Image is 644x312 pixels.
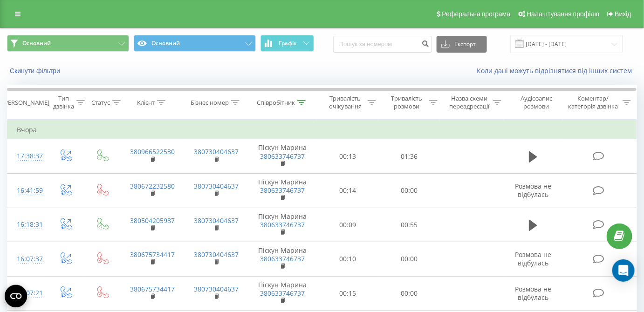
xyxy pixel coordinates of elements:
a: 380966522530 [130,147,175,156]
div: Бізнес номер [191,99,229,107]
a: 380730404637 [194,182,239,190]
td: Піскун Марина [248,173,317,208]
div: Назва схеми переадресації [448,95,491,110]
button: Open CMP widget [5,285,27,307]
div: Клієнт [137,99,155,107]
a: 380730404637 [194,250,239,259]
span: Реферальна програма [442,10,511,18]
span: Основний [22,40,51,47]
td: 00:14 [317,173,378,208]
span: Розмова не відбулась [515,250,551,267]
div: Тип дзвінка [53,95,74,110]
td: 00:09 [317,208,378,242]
td: Піскун Марина [248,242,317,277]
a: 380675734417 [130,285,175,293]
a: 380504205987 [130,216,175,225]
td: Піскун Марина [248,276,317,311]
div: Open Intercom Messenger [612,259,635,282]
a: 380730404637 [194,285,239,293]
a: 380672232580 [130,182,175,190]
a: 380730404637 [194,216,239,225]
span: Налаштування профілю [527,10,599,18]
td: Піскун Марина [248,208,317,242]
a: 380633746737 [260,186,305,195]
td: 00:55 [378,208,440,242]
a: 380675734417 [130,250,175,259]
td: 00:13 [317,139,378,174]
a: 380633746737 [260,220,305,229]
td: 00:15 [317,276,378,311]
div: Тривалість очікування [325,95,365,110]
button: Експорт [437,36,487,53]
td: Піскун Марина [248,139,317,174]
span: Розмова не відбулась [515,182,551,199]
input: Пошук за номером [333,36,432,53]
button: Основний [134,35,256,52]
div: Аудіозапис розмови [512,95,561,110]
button: Графік [260,35,314,52]
a: 380633746737 [260,152,305,161]
a: 380633746737 [260,254,305,263]
td: 01:36 [378,139,440,174]
div: [PERSON_NAME] [2,99,49,107]
span: Розмова не відбулась [515,285,551,302]
span: Графік [279,40,297,47]
td: Вчора [7,121,637,139]
div: 16:07:21 [17,284,37,302]
td: 00:00 [378,276,440,311]
div: Коментар/категорія дзвінка [566,95,620,110]
div: Статус [91,99,110,107]
button: Скинути фільтри [7,67,65,75]
div: 16:41:59 [17,182,37,200]
a: 380730404637 [194,147,239,156]
div: 16:18:31 [17,216,37,234]
td: 00:10 [317,242,378,277]
td: 00:00 [378,242,440,277]
div: 17:38:37 [17,147,37,165]
div: 16:07:37 [17,250,37,268]
div: Співробітник [257,99,295,107]
a: Коли дані можуть відрізнятися вiд інших систем [477,66,637,75]
td: 00:00 [378,173,440,208]
a: 380633746737 [260,289,305,298]
div: Тривалість розмови [387,95,427,110]
button: Основний [7,35,129,52]
span: Вихід [615,10,631,18]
